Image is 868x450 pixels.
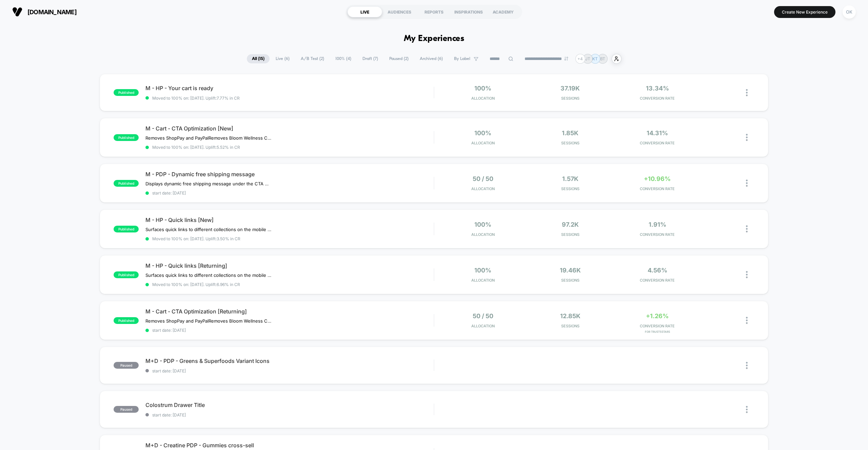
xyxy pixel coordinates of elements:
[585,56,590,61] p: JT
[145,442,434,449] span: M+D - Creatine PDP - Gummies cross-sell
[330,54,356,63] span: 100% ( 4 )
[564,57,568,61] img: end
[152,96,240,101] span: Moved to 100% on: [DATE] . Uplift: 7.77% in CR
[615,186,699,191] span: CONVERSION RATE
[152,145,240,150] span: Moved to 100% on: [DATE] . Uplift: 5.52% in CR
[404,34,465,44] h1: My Experiences
[451,6,486,17] div: INSPIRATIONS
[145,357,434,364] span: M+D - PDP - Greens & Superfoods Variant Icons
[644,175,671,182] span: +10.96%
[615,232,699,237] span: CONVERSION RATE
[384,54,414,63] span: Paused ( 2 )
[471,96,495,101] span: Allocation
[114,89,139,96] span: published
[145,217,434,223] span: M - HP - Quick links [New]
[145,171,434,178] span: M - PDP - Dynamic free shipping message
[145,272,271,278] span: Surfaces quick links to different collections on the mobile homepage
[145,402,434,408] span: Colostrum Drawer Title
[592,56,598,61] p: KT
[145,85,434,91] span: M - HP - Your cart is ready
[145,308,434,315] span: M - Cart - CTA Optimization [Returning]
[560,312,580,320] span: 12.85k
[247,54,270,63] span: All ( 15 )
[560,85,580,92] span: 37.19k
[145,368,434,373] span: start date: [DATE]
[560,267,581,274] span: 19.46k
[152,282,240,287] span: Moved to 100% on: [DATE] . Uplift: 6.96% in CR
[12,7,22,17] img: Visually logo
[145,318,271,324] span: Removes ShopPay and PayPalRemoves Bloom Wellness Club﻿Increases CTA font sizeAdds padding to move...
[145,135,271,141] span: Removes ShopPay and PayPalRemoves Bloom Wellness Club﻿Increases CTA font sizeAdds padding to move...
[296,54,329,63] span: A/B Test ( 2 )
[145,190,434,196] span: start date: [DATE]
[575,54,585,64] div: + 4
[615,96,699,101] span: CONVERSION RATE
[473,175,493,182] span: 50 / 50
[417,6,451,17] div: REPORTS
[646,85,669,92] span: 13.34%
[271,54,295,63] span: Live ( 6 )
[600,56,605,61] p: BT
[114,317,139,324] span: published
[145,181,271,186] span: Displays dynamic free shipping message under the CTA when the cart is over $30 (US only)
[114,226,139,232] span: published
[528,186,612,191] span: Sessions
[648,267,667,274] span: 4.56%
[145,328,434,333] span: start date: [DATE]
[774,6,835,18] button: Create New Experience
[471,278,495,283] span: Allocation
[474,221,491,228] span: 100%
[647,129,668,137] span: 14.31%
[646,312,669,320] span: +1.26%
[471,232,495,237] span: Allocation
[471,186,495,191] span: Allocation
[145,262,434,269] span: M - HP - Quick links [Returning]
[841,5,858,19] button: OK
[114,406,139,413] span: paused
[114,362,139,369] span: paused
[528,232,612,237] span: Sessions
[528,141,612,145] span: Sessions
[357,54,383,63] span: Draft ( 7 )
[10,6,79,17] button: [DOMAIN_NAME]
[114,271,139,278] span: published
[562,221,579,228] span: 97.2k
[746,362,748,369] img: close
[471,141,495,145] span: Allocation
[382,6,417,17] div: AUDIENCES
[145,125,434,132] span: M - Cart - CTA Optimization [New]
[114,134,139,141] span: published
[471,324,495,328] span: Allocation
[528,324,612,328] span: Sessions
[746,225,748,232] img: close
[348,6,382,17] div: LIVE
[473,312,493,320] span: 50 / 50
[746,89,748,96] img: close
[746,317,748,324] img: close
[746,406,748,413] img: close
[486,6,520,17] div: ACADEMY
[843,5,856,19] div: OK
[615,330,699,333] span: for Trust5Stars
[746,271,748,278] img: close
[114,180,139,187] span: published
[474,267,491,274] span: 100%
[649,221,666,228] span: 1.91%
[746,180,748,187] img: close
[454,56,470,61] span: By Label
[562,129,578,137] span: 1.85k
[145,227,271,232] span: Surfaces quick links to different collections on the mobile homepage﻿ for new users
[746,134,748,141] img: close
[615,278,699,283] span: CONVERSION RATE
[615,141,699,145] span: CONVERSION RATE
[528,278,612,283] span: Sessions
[615,324,699,328] span: CONVERSION RATE
[474,129,491,137] span: 100%
[27,8,77,16] span: [DOMAIN_NAME]
[562,175,578,182] span: 1.57k
[474,85,491,92] span: 100%
[145,412,434,417] span: start date: [DATE]
[152,236,240,241] span: Moved to 100% on: [DATE] . Uplift: 3.50% in CR
[528,96,612,101] span: Sessions
[415,54,448,63] span: Archived ( 6 )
